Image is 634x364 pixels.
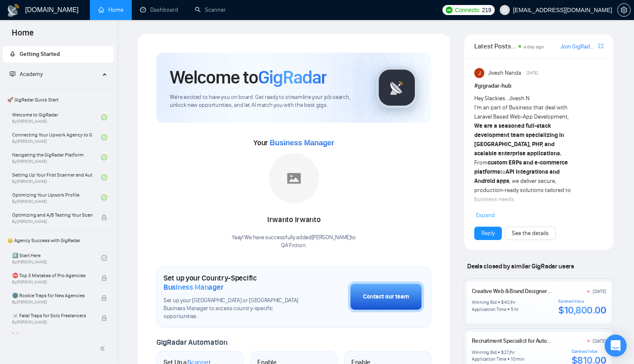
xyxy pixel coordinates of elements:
[164,273,306,292] h1: Set up your Country-Specific
[170,66,327,88] h1: Welcome to
[12,249,101,267] a: 1️⃣ Start HereBy[PERSON_NAME]
[505,227,556,240] button: See the details
[12,168,101,187] a: Setting Up Your First Scanner and Auto-BidderBy[PERSON_NAME]
[12,320,92,325] span: By [PERSON_NAME]
[509,349,515,356] div: /hr
[101,134,107,140] span: check-circle
[101,195,107,200] span: check-circle
[363,292,409,301] div: Contact our team
[524,44,544,50] span: a day ago
[170,94,363,109] span: We're excited to have you on board. Get ready to streamline your job search, unlock new opportuni...
[511,306,519,313] div: 5 hr
[376,67,418,109] img: gigradar-logo.png
[472,337,594,344] a: Recruitment Specialist for Automotive Repair Shop
[502,7,508,13] span: user
[598,42,603,50] a: export
[474,227,502,240] button: Reply
[472,299,497,306] div: Winning Bid
[474,94,578,314] div: Hey Slackies.. Jivesh N I'm an part of Business that deal with Laravel Based Web-App Development,...
[12,108,101,126] a: Welcome to GigRadarBy[PERSON_NAME]
[232,242,356,250] p: QA Fiction .
[446,7,452,13] img: upwork-logo.png
[472,349,497,356] div: Winning Bid
[12,300,92,305] span: By [PERSON_NAME]
[12,291,92,300] span: 🌚 Rookie Traps for New Agencies
[12,148,101,167] a: Navigating the GigRadar PlatformBy[PERSON_NAME]
[12,188,101,207] a: Optimizing Your Upwork ProfileBy[PERSON_NAME]
[12,219,92,224] span: By [PERSON_NAME]
[12,280,92,285] span: By [PERSON_NAME]
[605,335,627,357] div: Open Intercom Messenger
[474,205,566,230] strong: long-term client partnerships, reliable delivery, and growth-driven development
[20,51,60,58] span: Getting Started
[269,153,319,203] img: placeholder.png
[474,122,564,157] strong: We are a seasoned full-stack development team specializing in [GEOGRAPHIC_DATA], PHP, and scalabl...
[474,159,568,175] strong: custom ERPs and e-commerce platforms
[195,6,226,13] a: searchScanner
[558,299,606,304] div: Contract Value
[501,349,504,356] div: $
[527,69,538,77] span: [DATE]
[20,71,43,78] span: Academy
[232,213,356,227] div: Irwanto Irwanto
[474,168,560,185] strong: API integrations and Android apps
[617,7,631,13] a: setting
[472,356,506,362] div: Application Time
[593,288,606,295] div: [DATE]
[98,6,123,13] a: homeHome
[511,356,524,362] div: 10 min
[488,68,521,78] span: Jivesh Nanda
[464,259,577,273] span: Deals closed by similar GigRadar users
[140,6,178,13] a: dashboardDashboard
[501,299,504,306] div: $
[474,81,603,91] h1: # gigradar-hub
[572,349,606,354] div: Contract Value
[472,306,506,313] div: Application Time
[560,42,597,51] a: Join GigRadar Slack Community
[101,255,107,261] span: check-circle
[12,128,101,147] a: Connecting Your Upwork Agency to GigRadarBy[PERSON_NAME]
[5,27,41,44] span: Home
[598,43,603,49] span: export
[3,46,114,63] li: Getting Started
[482,5,491,15] span: 219
[258,66,327,88] span: GigRadar
[156,338,227,347] span: GigRadar Automation
[270,139,334,147] span: Business Manager
[12,271,92,280] span: ⛔ Top 3 Mistakes of Pro Agencies
[164,283,223,292] span: Business Manager
[10,51,15,57] span: rocket
[101,275,107,281] span: lock
[510,299,516,306] div: /hr
[504,349,509,356] div: 27
[348,281,424,312] button: Contact our team
[7,4,20,17] img: logo
[512,229,549,238] a: See the details
[12,331,92,340] span: ❌ How to get banned on Upwork
[455,5,480,15] span: Connects:
[101,114,107,120] span: check-circle
[476,212,495,219] span: Expand
[474,41,516,51] span: Latest Posts from the GigRadar Community
[4,91,113,108] span: 🚀 GigRadar Quick Start
[10,71,15,77] span: fund-projection-screen
[100,344,108,353] span: double-left
[617,3,631,17] button: setting
[474,68,484,78] img: Jivesh Nanda
[558,304,606,316] div: $10,800.00
[253,138,334,147] span: Your
[12,211,92,219] span: Optimizing and A/B Testing Your Scanner for Better Results
[12,311,92,320] span: ☠️ Fatal Traps for Solo Freelancers
[593,338,606,344] div: [DATE]
[101,154,107,160] span: check-circle
[101,295,107,301] span: lock
[10,71,43,78] span: Academy
[504,299,510,306] div: 40
[101,315,107,321] span: lock
[164,297,306,321] span: Set up your [GEOGRAPHIC_DATA] or [GEOGRAPHIC_DATA] Business Manager to access country-specific op...
[481,229,495,238] a: Reply
[101,215,107,220] span: lock
[101,174,107,180] span: check-circle
[232,234,356,250] div: Yaay! We have successfully added [PERSON_NAME] to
